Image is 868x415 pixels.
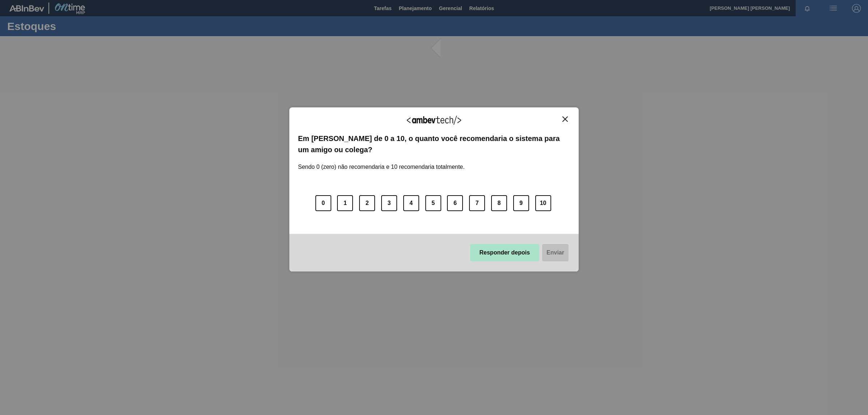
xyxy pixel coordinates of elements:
button: Responder depois [470,244,540,261]
button: 2 [359,195,375,211]
button: 0 [315,195,331,211]
button: 9 [513,195,529,211]
label: Em [PERSON_NAME] de 0 a 10, o quanto você recomendaria o sistema para um amigo ou colega? [298,133,570,155]
label: Sendo 0 (zero) não recomendaria e 10 recomendaria totalmente. [298,155,465,170]
button: 10 [535,195,551,211]
button: 6 [447,195,463,211]
button: 1 [337,195,353,211]
button: 5 [425,195,441,211]
button: 7 [469,195,485,211]
img: Close [562,116,568,122]
button: 8 [491,195,507,211]
img: Logo Ambevtech [407,116,461,125]
button: 3 [381,195,397,211]
button: 4 [403,195,419,211]
button: Close [560,116,570,122]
